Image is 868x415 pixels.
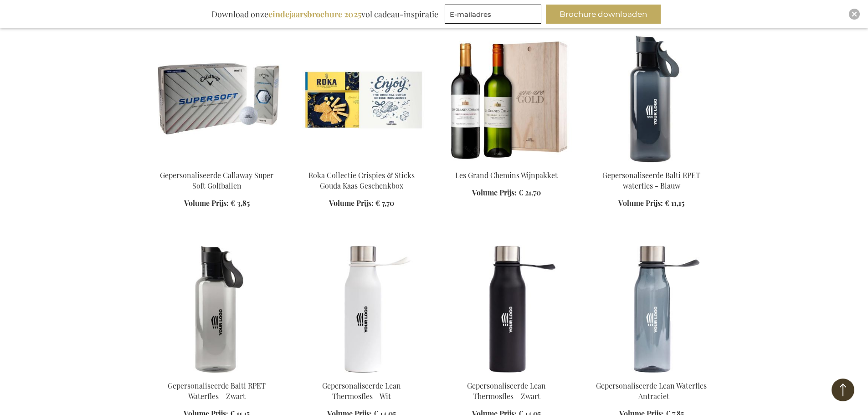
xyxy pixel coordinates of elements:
span: Volume Prijs: [184,198,229,208]
b: eindejaarsbrochure 2025 [268,9,361,20]
a: Personalised Balti RPET Water Bottle [586,159,717,168]
img: Personalised Balti RPET Water Bottle [586,35,717,163]
span: Volume Prijs: [618,198,663,208]
a: Volume Prijs: € 7,70 [329,198,394,209]
span: Volume Prijs: [472,188,517,197]
img: Lean Vacuum Bottle [297,246,427,373]
a: Volume Prijs: € 11,15 [618,198,684,209]
a: Roka Collectie Crispies & Sticks Gouda Kaas Geschenkbox [308,170,415,190]
a: Gepersonaliseerde Balti RPET Waterfles - Zwart [168,381,266,401]
a: Lean Vacuum Bottle [442,369,572,378]
img: Les Grand Chemins Wijnpakket [442,35,572,163]
span: € 21,70 [519,188,541,197]
a: Volume Prijs: € 21,70 [472,188,541,198]
span: € 3,85 [231,198,250,208]
img: Lean Vacuum Bottle [442,246,572,373]
img: Close [852,11,857,17]
a: Lean Water Bottle [586,369,717,378]
img: Lean Water Bottle [586,246,717,373]
a: Gepersonaliseerde Lean Thermosfles - Zwart [467,381,546,401]
span: Volume Prijs: [329,198,374,208]
button: Brochure downloaden [546,5,661,24]
a: Les Grand Chemins Wijnpakket [442,159,572,168]
img: Personalised Callaway Super Soft Golf Balls [152,35,282,163]
img: Roka Collection Crispies & Sticks Gouda Cheese Gift Box [297,35,427,163]
div: Close [849,9,860,20]
a: Gepersonaliseerde Lean Waterfles - Antraciet [596,381,707,401]
a: Les Grand Chemins Wijnpakket [455,170,558,180]
span: € 7,70 [375,198,394,208]
a: Volume Prijs: € 3,85 [184,198,250,209]
a: Roka Collection Crispies & Sticks Gouda Cheese Gift Box [297,159,427,168]
a: Personalised Balti RPET Water Bottle [152,369,282,378]
a: Gepersonaliseerde Balti RPET waterfles - Blauw [602,170,700,190]
a: Personalised Callaway Super Soft Golf Balls [152,159,282,168]
a: Gepersonaliseerde Callaway Super Soft Golfballen [160,170,273,190]
img: Personalised Balti RPET Water Bottle [152,246,282,373]
form: marketing offers and promotions [445,5,544,26]
a: Gepersonaliseerde Lean Thermosfles - Wit [322,381,401,401]
span: € 11,15 [665,198,684,208]
a: Lean Vacuum Bottle [297,369,427,378]
input: E-mailadres [445,5,541,24]
div: Download onze vol cadeau-inspiratie [207,5,442,24]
